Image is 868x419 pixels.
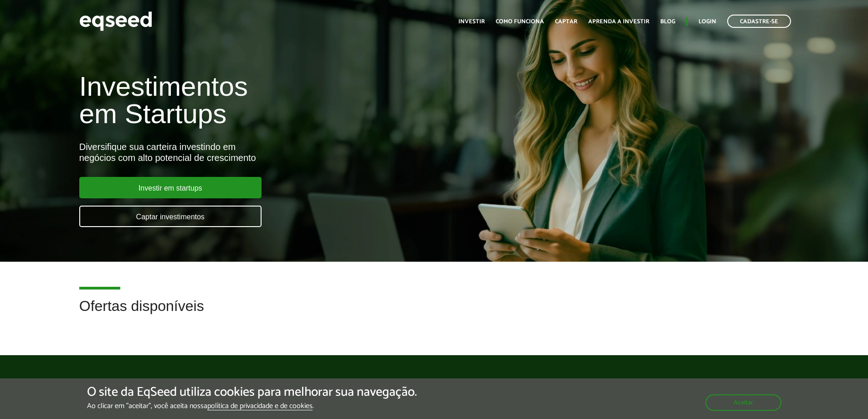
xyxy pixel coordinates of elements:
a: Login [699,19,716,25]
a: Aprenda a investir [588,19,649,25]
a: Como funciona [496,19,544,25]
a: Investir em startups [79,177,262,198]
img: EqSeed [79,9,152,33]
h2: Ofertas disponíveis [79,298,789,328]
a: Cadastre-se [727,15,791,28]
a: política de privacidade e de cookies [207,403,313,410]
h5: O site da EqSeed utiliza cookies para melhorar sua navegação. [87,385,417,399]
button: Aceitar [705,394,781,411]
h1: Investimentos em Startups [79,73,500,128]
a: Captar investimentos [79,206,262,227]
p: Ao clicar em "aceitar", você aceita nossa . [87,402,417,410]
div: Diversifique sua carteira investindo em negócios com alto potencial de crescimento [79,141,500,163]
a: Captar [555,19,577,25]
a: Blog [660,19,675,25]
a: Investir [458,19,485,25]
